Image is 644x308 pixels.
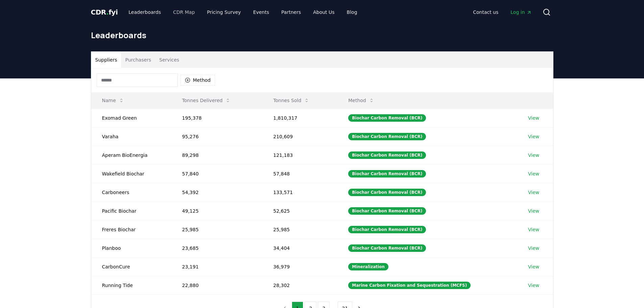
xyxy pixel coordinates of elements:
[91,146,171,164] td: Aperam BioEnergia
[262,239,337,257] td: 34,404
[528,263,539,270] a: View
[91,220,171,239] td: Freres Biochar
[505,6,537,18] a: Log in
[268,94,315,107] button: Tonnes Sold
[308,6,340,18] a: About Us
[343,94,380,107] button: Method
[262,164,337,183] td: 57,848
[348,244,426,252] div: Biochar Carbon Removal (BCR)
[348,189,426,196] div: Biochar Carbon Removal (BCR)
[171,257,263,276] td: 23,191
[528,189,539,196] a: View
[468,6,537,18] nav: Main
[510,9,531,16] span: Log in
[262,183,337,202] td: 133,571
[91,257,171,276] td: CarbonCure
[106,8,109,16] span: .
[201,6,246,18] a: Pricing Survey
[171,202,263,220] td: 49,125
[528,115,539,121] a: View
[262,220,337,239] td: 25,985
[91,183,171,202] td: Carboneers
[91,30,553,41] h1: Leaderboards
[276,6,306,18] a: Partners
[91,276,171,294] td: Running Tide
[91,7,118,17] a: CDR.fyi
[348,133,426,140] div: Biochar Carbon Removal (BCR)
[348,151,426,159] div: Biochar Carbon Removal (BCR)
[123,6,166,18] a: Leaderboards
[91,164,171,183] td: Wakefield Biochar
[171,239,263,257] td: 23,685
[91,8,118,16] span: CDR fyi
[171,164,263,183] td: 57,840
[248,6,275,18] a: Events
[348,170,426,177] div: Biochar Carbon Removal (BCR)
[91,202,171,220] td: Pacific Biochar
[171,127,263,146] td: 95,276
[528,133,539,140] a: View
[171,146,263,164] td: 89,298
[91,52,121,68] button: Suppliers
[528,282,539,289] a: View
[348,226,426,233] div: Biochar Carbon Removal (BCR)
[262,257,337,276] td: 36,979
[341,6,363,18] a: Blog
[91,109,171,127] td: Exomad Green
[348,282,471,289] div: Marine Carbon Fixation and Sequestration (MCFS)
[348,263,388,270] div: Mineralization
[168,6,200,18] a: CDR Map
[171,109,263,127] td: 195,378
[348,207,426,215] div: Biochar Carbon Removal (BCR)
[91,127,171,146] td: Varaha
[123,6,362,18] nav: Main
[528,208,539,214] a: View
[468,6,504,18] a: Contact us
[181,75,215,86] button: Method
[528,226,539,233] a: View
[528,152,539,159] a: View
[262,127,337,146] td: 210,609
[155,52,183,68] button: Services
[262,109,337,127] td: 1,810,317
[171,220,263,239] td: 25,985
[262,202,337,220] td: 52,625
[177,94,236,107] button: Tonnes Delivered
[121,52,155,68] button: Purchasers
[171,183,263,202] td: 54,392
[171,276,263,294] td: 22,880
[262,146,337,164] td: 121,183
[97,94,129,107] button: Name
[528,170,539,177] a: View
[528,245,539,252] a: View
[262,276,337,294] td: 28,302
[348,114,426,122] div: Biochar Carbon Removal (BCR)
[91,239,171,257] td: Planboo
